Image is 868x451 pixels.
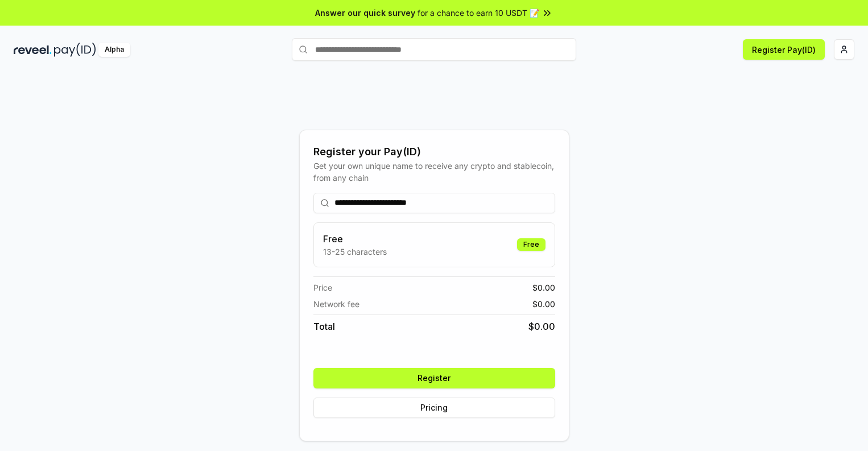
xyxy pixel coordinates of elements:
[313,320,335,333] span: Total
[532,298,555,310] span: $ 0.00
[313,368,555,388] button: Register
[313,398,555,418] button: Pricing
[323,246,387,258] p: 13-25 characters
[528,320,555,333] span: $ 0.00
[313,282,332,293] span: Price
[315,7,415,19] span: Answer our quick survey
[98,43,130,57] div: Alpha
[313,160,555,184] div: Get your own unique name to receive any crypto and stablecoin, from any chain
[743,39,825,60] button: Register Pay(ID)
[532,282,555,293] span: $ 0.00
[517,238,545,251] div: Free
[313,298,359,310] span: Network fee
[14,43,52,57] img: reveel_dark
[323,232,387,246] h3: Free
[418,7,539,19] span: for a chance to earn 10 USDT 📝
[313,144,555,160] div: Register your Pay(ID)
[54,43,96,57] img: pay_id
